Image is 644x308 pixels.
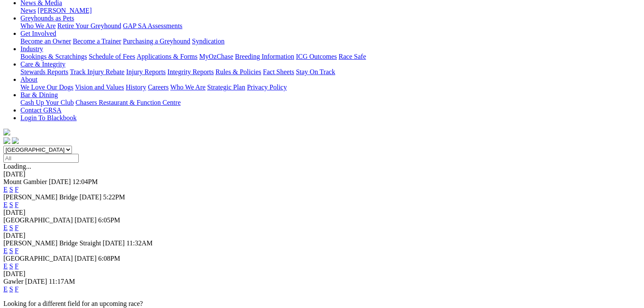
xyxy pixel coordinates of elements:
[123,37,190,45] a: Purchasing a Greyhound
[338,53,366,60] a: Race Safe
[75,99,180,106] a: Chasers Restaurant & Function Centre
[15,262,19,270] a: F
[72,178,98,185] span: 12:04PM
[20,91,58,98] a: Bar & Dining
[3,270,641,278] div: [DATE]
[296,53,337,60] a: ICG Outcomes
[20,114,77,121] a: Login To Blackbook
[3,216,73,224] span: [GEOGRAPHIC_DATA]
[126,239,153,247] span: 11:32AM
[20,99,641,107] div: Bar & Dining
[20,14,74,22] a: Greyhounds as Pets
[3,247,8,254] a: E
[15,186,19,193] a: F
[20,107,61,114] a: Contact GRSA
[20,30,56,37] a: Get Involved
[247,83,287,91] a: Privacy Policy
[15,224,19,231] a: F
[3,129,10,135] img: logo-grsa-white.png
[296,68,335,75] a: Stay On Track
[49,178,71,185] span: [DATE]
[74,255,97,262] span: [DATE]
[20,37,641,45] div: Get Involved
[20,7,36,14] a: News
[3,224,8,231] a: E
[15,285,19,293] a: F
[126,83,146,91] a: History
[3,278,23,285] span: Gawler
[74,216,97,224] span: [DATE]
[20,53,87,60] a: Bookings & Scratchings
[3,209,641,216] div: [DATE]
[126,68,166,75] a: Injury Reports
[192,37,224,45] a: Syndication
[199,53,233,60] a: MyOzChase
[25,278,47,285] span: [DATE]
[20,83,73,91] a: We Love Our Dogs
[137,53,197,60] a: Applications & Forms
[103,239,125,247] span: [DATE]
[148,83,169,91] a: Careers
[9,262,13,270] a: S
[20,45,43,52] a: Industry
[57,22,121,29] a: Retire Your Greyhound
[207,83,245,91] a: Strategic Plan
[3,239,101,247] span: [PERSON_NAME] Bridge Straight
[73,37,121,45] a: Become a Trainer
[49,278,75,285] span: 11:17AM
[75,83,124,91] a: Vision and Values
[15,201,19,208] a: F
[235,53,294,60] a: Breeding Information
[3,186,8,193] a: E
[98,255,120,262] span: 6:08PM
[9,186,13,193] a: S
[89,53,135,60] a: Schedule of Fees
[20,60,66,68] a: Care & Integrity
[3,201,8,208] a: E
[20,53,641,60] div: Industry
[20,22,56,29] a: Who We Are
[215,68,261,75] a: Rules & Policies
[3,285,8,293] a: E
[3,178,47,185] span: Mount Gambier
[20,37,71,45] a: Become an Owner
[3,193,78,201] span: [PERSON_NAME] Bridge
[9,285,13,293] a: S
[98,216,120,224] span: 6:05PM
[123,22,183,29] a: GAP SA Assessments
[3,255,73,262] span: [GEOGRAPHIC_DATA]
[20,68,641,76] div: Care & Integrity
[3,137,10,144] img: facebook.svg
[20,76,37,83] a: About
[37,7,92,14] a: [PERSON_NAME]
[3,163,31,170] span: Loading...
[15,247,19,254] a: F
[3,154,79,163] input: Select date
[80,193,102,201] span: [DATE]
[20,7,641,14] div: News & Media
[20,83,641,91] div: About
[3,232,641,239] div: [DATE]
[170,83,206,91] a: Who We Are
[9,201,13,208] a: S
[20,22,641,30] div: Greyhounds as Pets
[20,99,74,106] a: Cash Up Your Club
[9,224,13,231] a: S
[167,68,214,75] a: Integrity Reports
[3,170,641,178] div: [DATE]
[70,68,124,75] a: Track Injury Rebate
[3,262,8,270] a: E
[103,193,125,201] span: 5:22PM
[3,300,641,308] p: Looking for a different field for an upcoming race?
[9,247,13,254] a: S
[20,68,68,75] a: Stewards Reports
[263,68,294,75] a: Fact Sheets
[12,137,19,144] img: twitter.svg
